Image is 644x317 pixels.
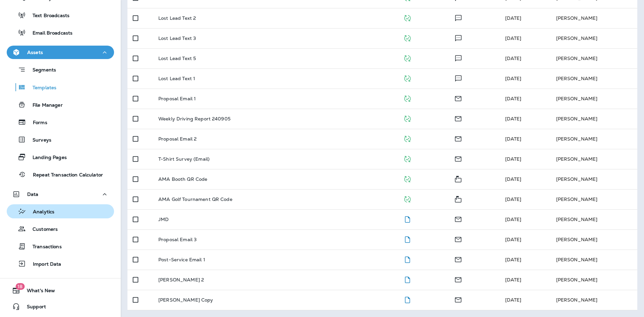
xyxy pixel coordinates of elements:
[26,261,61,268] p: Import Data
[26,209,54,215] p: Analytics
[454,276,462,282] span: Email
[505,116,522,122] span: Anthony Olivias
[27,192,39,197] p: Data
[551,48,637,68] td: [PERSON_NAME]
[26,137,51,144] p: Surveys
[505,35,522,41] span: Anthony Olivias
[158,76,195,81] p: Lost Lead Text 1
[158,277,204,282] p: [PERSON_NAME] 2
[7,133,114,147] button: Surveys
[7,239,114,253] button: Transactions
[7,80,114,94] button: Templates
[454,175,462,181] span: Mailer
[7,46,114,59] button: Assets
[7,188,114,201] button: Data
[403,256,412,262] span: Draft
[158,116,230,121] p: Weekly Driving Report 240905
[454,216,462,222] span: Email
[454,55,463,61] span: Text
[7,284,114,297] button: 18What's New
[403,196,412,202] span: Published
[454,135,462,141] span: Email
[158,297,213,303] p: [PERSON_NAME] Copy
[454,236,462,242] span: Email
[551,270,637,290] td: [PERSON_NAME]
[505,136,522,142] span: Anthony Olivias
[403,14,412,20] span: Published
[7,300,114,313] button: Support
[26,67,56,74] p: Segments
[551,290,637,310] td: [PERSON_NAME]
[26,30,72,37] p: Email Broadcasts
[403,276,412,282] span: Draft
[551,8,637,28] td: [PERSON_NAME]
[158,96,196,101] p: Proposal Email 1
[158,217,169,222] p: JMD
[505,96,522,102] span: Anthony Olivias
[26,13,69,19] p: Text Broadcasts
[454,115,462,121] span: Email
[27,50,43,55] p: Assets
[26,155,67,161] p: Landing Pages
[26,102,63,109] p: File Manager
[20,304,46,312] span: Support
[158,197,232,202] p: AMA Golf Tournament QR Code
[454,196,462,202] span: Mailer
[551,28,637,48] td: [PERSON_NAME]
[403,216,412,222] span: Draft
[454,95,462,101] span: Email
[7,115,114,129] button: Forms
[7,8,114,22] button: Text Broadcasts
[551,129,637,149] td: [PERSON_NAME]
[158,15,196,21] p: Lost Lead Text 2
[403,155,412,161] span: Published
[158,36,196,41] p: Lost Lead Text 3
[26,85,56,91] p: Templates
[551,209,637,229] td: [PERSON_NAME]
[505,277,522,283] span: Anthony Olivias
[7,62,114,77] button: Segments
[505,297,522,303] span: Anthony Olivias
[403,236,412,242] span: Draft
[403,75,412,81] span: Published
[403,135,412,141] span: Published
[158,257,205,262] p: Post-Service Email 1
[158,156,210,162] p: T-Shirt Survey (Email)
[551,250,637,270] td: [PERSON_NAME]
[505,15,522,21] span: Anthony Olivias
[454,14,463,20] span: Text
[158,136,197,142] p: Proposal Email 2
[20,288,55,296] span: What's New
[403,55,412,61] span: Published
[7,167,114,181] button: Repeat Transaction Calculator
[505,176,522,182] span: Frank Carreno
[158,56,196,61] p: Lost Lead Text 5
[551,149,637,169] td: [PERSON_NAME]
[454,256,462,262] span: Email
[551,68,637,89] td: [PERSON_NAME]
[505,196,522,202] span: Anthony Olivias
[551,229,637,250] td: [PERSON_NAME]
[403,95,412,101] span: Published
[403,175,412,181] span: Published
[505,55,522,61] span: Anthony Olivias
[551,89,637,109] td: [PERSON_NAME]
[26,244,62,250] p: Transactions
[551,169,637,189] td: [PERSON_NAME]
[505,156,522,162] span: Anthony Olivias
[454,75,463,81] span: Text
[26,120,47,126] p: Forms
[551,109,637,129] td: [PERSON_NAME]
[158,237,197,242] p: Proposal Email 3
[454,155,462,161] span: Email
[505,236,522,243] span: Anthony Olivias
[7,150,114,164] button: Landing Pages
[454,296,462,302] span: Email
[7,98,114,112] button: File Manager
[505,75,522,82] span: Anthony Olivias
[26,226,58,233] p: Customers
[551,189,637,209] td: [PERSON_NAME]
[7,204,114,218] button: Analytics
[7,222,114,236] button: Customers
[403,35,412,41] span: Published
